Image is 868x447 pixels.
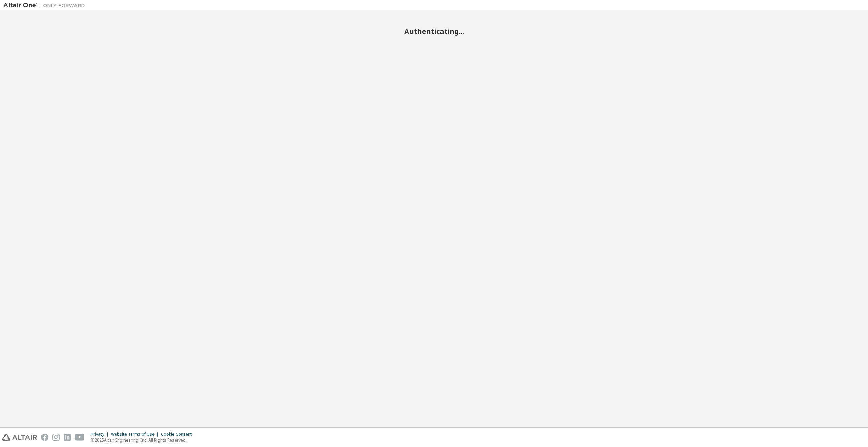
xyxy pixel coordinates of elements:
h2: Authenticating... [3,27,865,36]
img: altair_logo.svg [2,434,37,441]
div: Website Terms of Use [111,432,161,437]
img: youtube.svg [75,434,85,441]
p: © 2025 Altair Engineering, Inc. All Rights Reserved. [91,437,196,443]
div: Privacy [91,432,111,437]
img: facebook.svg [41,434,48,441]
img: linkedin.svg [64,434,71,441]
img: instagram.svg [52,434,60,441]
div: Cookie Consent [161,432,196,437]
img: Altair One [3,2,88,9]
